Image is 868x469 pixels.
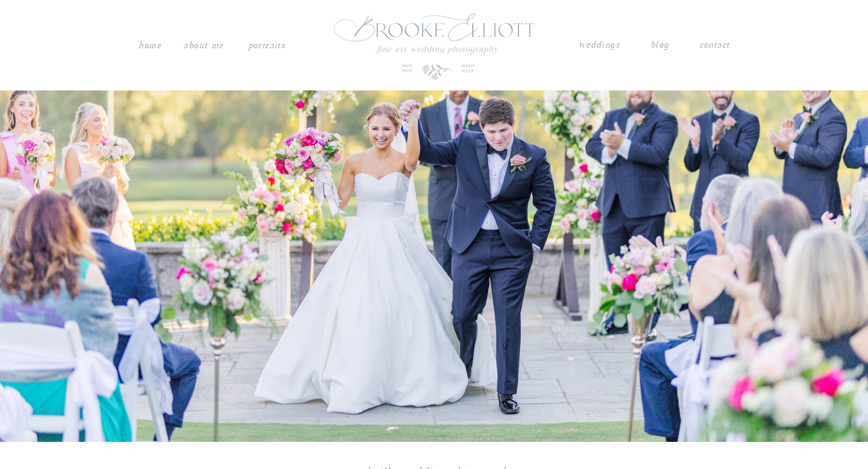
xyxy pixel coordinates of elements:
a: contact [699,37,730,49]
a: Home [138,38,162,54]
a: PORTRAITS [247,38,287,50]
a: blog [650,37,668,53]
a: About me [182,38,225,54]
a: weddings [578,37,620,53]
